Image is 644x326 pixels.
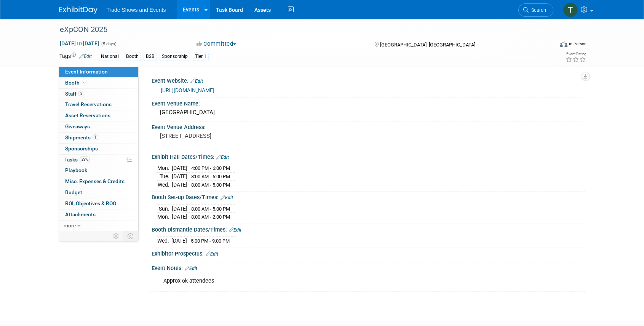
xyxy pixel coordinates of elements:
span: 8:00 AM - 5:00 PM [191,182,230,188]
span: 8:00 AM - 5:00 PM [191,206,230,212]
span: 8:00 AM - 6:00 PM [191,174,230,179]
a: Travel Reservations [59,99,138,110]
a: ROI, Objectives & ROO [59,198,138,209]
div: Event Website: [152,75,585,85]
a: Edit [185,266,197,271]
div: [GEOGRAPHIC_DATA] [157,107,579,118]
a: [URL][DOMAIN_NAME] [161,87,214,93]
span: 8:00 AM - 2:00 PM [191,214,230,220]
td: Mon. [157,213,172,221]
div: Exhibit Hall Dates/Times: [152,151,585,161]
a: Staff2 [59,89,138,99]
a: Event Information [59,67,138,77]
a: Edit [229,227,241,233]
td: Sun. [157,205,172,213]
td: Wed. [157,181,172,189]
span: Search [529,7,546,13]
a: Tasks29% [59,155,138,165]
span: Misc. Expenses & Credits [65,178,125,184]
div: Event Venue Address: [152,121,585,131]
span: Event Information [65,69,108,75]
pre: [STREET_ADDRESS] [160,133,324,139]
div: Event Format [508,40,587,51]
td: Wed. [157,237,171,245]
button: Committed [194,40,239,48]
div: Event Venue Name: [152,98,585,107]
div: In-Person [569,41,586,47]
div: eXpCON 2025 [57,23,542,37]
a: Search [518,3,553,17]
span: Travel Reservations [65,101,112,107]
div: B2B [144,53,157,61]
div: Booth [124,53,141,61]
td: [DATE] [172,173,187,181]
div: Booth Dismantle Dates/Times: [152,224,585,234]
td: [DATE] [172,164,187,173]
a: more [59,221,138,231]
div: Event Notes: [152,262,585,272]
span: [DATE] [DATE] [59,40,99,47]
a: Playbook [59,165,138,176]
span: Tasks [64,157,90,163]
div: Booth Set-up Dates/Times: [152,192,585,201]
span: Asset Reservations [65,112,110,118]
a: Edit [206,251,218,257]
span: [GEOGRAPHIC_DATA], [GEOGRAPHIC_DATA] [380,42,475,48]
div: Exhibitor Prospectus: [152,248,585,258]
span: ROI, Objectives & ROO [65,200,116,206]
img: ExhibitDay [59,6,97,14]
a: Shipments1 [59,133,138,143]
span: Sponsorships [65,145,98,152]
a: Giveaways [59,121,138,132]
a: Edit [221,195,233,200]
div: Approx 6k attendees [158,273,501,289]
span: 29% [80,157,90,162]
td: [DATE] [172,213,187,221]
span: Giveaways [65,123,90,129]
span: more [64,222,76,229]
img: Format-Inperson.png [560,41,567,47]
a: Edit [216,155,229,160]
span: (5 days) [101,42,117,46]
span: to [76,40,83,46]
a: Misc. Expenses & Credits [59,176,138,187]
a: Edit [190,78,203,84]
span: Playbook [65,167,87,173]
td: Personalize Event Tab Strip [110,231,123,241]
span: Booth [65,80,88,86]
span: 5:00 PM - 9:00 PM [191,238,230,244]
span: 4:00 PM - 6:00 PM [191,165,230,171]
span: Budget [65,189,82,195]
td: Tags [59,52,92,61]
td: [DATE] [172,205,187,213]
td: Toggle Event Tabs [123,231,138,241]
td: Tue. [157,173,172,181]
td: Mon. [157,164,172,173]
a: Edit [79,54,92,59]
a: Asset Reservations [59,110,138,121]
span: Attachments [65,211,96,217]
td: [DATE] [171,237,187,245]
span: 1 [93,134,98,140]
div: Tier 1 [193,53,209,61]
a: Attachments [59,209,138,220]
span: Staff [65,91,84,97]
span: Trade Shows and Events [107,7,166,13]
div: Sponsorship [160,53,190,61]
span: 2 [78,91,84,96]
a: Sponsorships [59,144,138,154]
td: [DATE] [172,181,187,189]
div: Event Rating [566,52,586,56]
img: Tiff Wagner [563,3,578,17]
a: Booth [59,78,138,88]
span: Shipments [65,134,98,141]
div: National [99,53,121,61]
a: Budget [59,187,138,198]
i: Booth reservation complete [83,80,87,85]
